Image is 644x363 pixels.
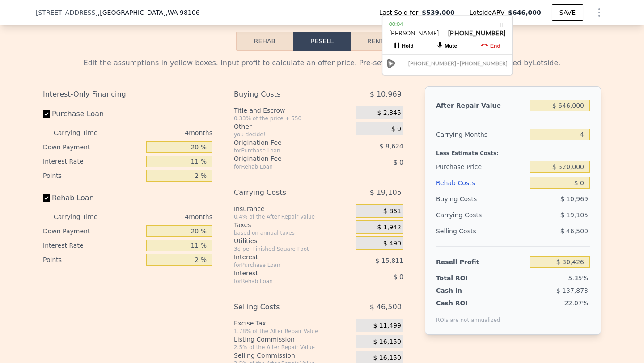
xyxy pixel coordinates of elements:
[470,8,508,17] span: Lotside ARV
[560,195,588,203] span: $ 10,969
[436,286,492,295] div: Cash In
[436,143,590,159] div: Less Estimate Costs:
[370,185,402,201] span: $ 19,105
[165,9,199,16] span: , WA 98106
[436,97,526,114] div: After Repair Value
[351,32,408,51] button: Rental
[43,169,143,183] div: Points
[54,210,112,224] div: Carrying Time
[377,109,401,117] span: $ 2,345
[234,106,352,115] div: Title and Escrow
[234,253,334,262] div: Interest
[590,4,608,21] button: Show Options
[436,299,500,308] div: Cash ROI
[394,273,403,280] span: $ 0
[379,8,422,17] span: Last Sold for
[236,32,293,51] button: Rehab
[234,86,334,102] div: Buying Costs
[234,351,352,360] div: Selling Commission
[234,344,352,351] div: 2.5% of the After Repair Value
[436,308,500,324] div: ROIs are not annualized
[373,354,401,362] span: $ 16,150
[98,8,200,17] span: , [GEOGRAPHIC_DATA]
[436,207,492,223] div: Carrying Costs
[234,213,352,220] div: 0.4% of the After Repair Value
[508,9,541,16] span: $646,000
[43,194,50,202] input: Rehab Loan
[36,8,98,17] span: [STREET_ADDRESS]
[436,175,526,191] div: Rehab Costs
[234,299,334,315] div: Selling Costs
[234,278,334,285] div: for Rehab Loan
[234,236,352,245] div: Utilities
[379,143,403,150] span: $ 8,624
[54,126,112,140] div: Carrying Time
[43,106,143,122] label: Purchase Loan
[234,131,352,138] div: you decide!
[422,8,455,17] span: $539,000
[43,224,143,238] div: Down Payment
[115,126,212,140] div: 4 months
[436,254,526,270] div: Resell Profit
[391,125,401,133] span: $ 0
[568,274,588,282] span: 5.35%
[556,287,588,294] span: $ 137,873
[43,86,212,102] div: Interest-Only Financing
[436,274,492,283] div: Total ROI
[394,159,403,166] span: $ 0
[43,238,143,253] div: Interest Rate
[436,159,526,175] div: Purchase Price
[377,224,401,232] span: $ 1,942
[234,262,334,269] div: for Purchase Loan
[373,338,401,346] span: $ 16,150
[370,86,402,102] span: $ 10,969
[376,257,403,264] span: $ 15,811
[234,328,352,335] div: 1.78% of the After Repair Value
[383,207,401,215] span: $ 861
[560,211,588,219] span: $ 19,105
[234,204,352,213] div: Insurance
[43,140,143,154] div: Down Payment
[373,322,401,330] span: $ 11,499
[234,269,334,278] div: Interest
[234,154,334,163] div: Origination Fee
[436,127,526,143] div: Carrying Months
[43,253,143,267] div: Points
[383,240,401,248] span: $ 490
[234,229,352,236] div: based on annual taxes
[234,245,352,253] div: 3¢ per Finished Square Foot
[370,299,402,315] span: $ 46,500
[234,122,352,131] div: Other
[115,210,212,224] div: 4 months
[234,115,352,122] div: 0.33% of the price + 550
[564,300,588,307] span: 22.07%
[234,147,334,154] div: for Purchase Loan
[43,110,50,118] input: Purchase Loan
[234,185,334,201] div: Carrying Costs
[43,58,601,68] div: Edit the assumptions in yellow boxes. Input profit to calculate an offer price. Pre-set assumptio...
[43,154,143,169] div: Interest Rate
[552,4,583,21] button: SAVE
[234,335,352,344] div: Listing Commission
[560,228,588,235] span: $ 46,500
[436,223,526,239] div: Selling Costs
[234,163,334,170] div: for Rehab Loan
[234,319,352,328] div: Excise Tax
[234,220,352,229] div: Taxes
[293,32,351,51] button: Resell
[43,190,143,206] label: Rehab Loan
[436,191,526,207] div: Buying Costs
[234,138,334,147] div: Origination Fee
